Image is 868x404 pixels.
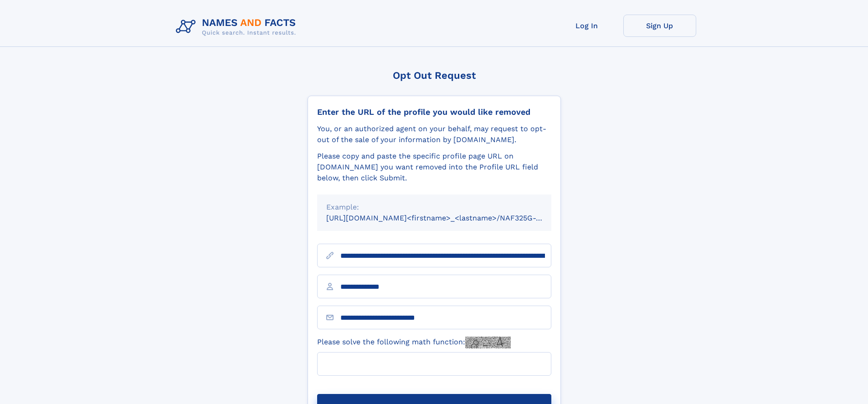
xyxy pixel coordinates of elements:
[317,107,551,117] div: Enter the URL of the profile you would like removed
[172,15,303,39] img: Logo Names and Facts
[326,214,569,222] small: [URL][DOMAIN_NAME]<firstname>_<lastname>/NAF325G-xxxxxxxx
[317,151,551,184] div: Please copy and paste the specific profile page URL on [DOMAIN_NAME] you want removed into the Pr...
[550,15,623,37] a: Log In
[326,202,542,213] div: Example:
[623,15,696,37] a: Sign Up
[317,123,551,145] div: You, or an authorized agent on your behalf, may request to opt-out of the sale of your informatio...
[308,70,561,81] div: Opt Out Request
[317,337,511,348] label: Please solve the following math function:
